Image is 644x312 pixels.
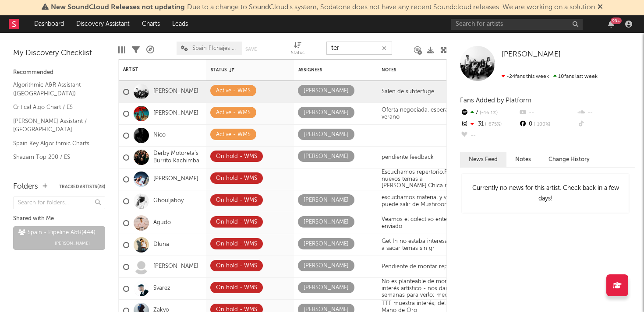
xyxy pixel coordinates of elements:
[304,86,349,96] div: [PERSON_NAME]
[304,261,349,271] div: [PERSON_NAME]
[377,216,487,230] div: Veamos el colectivo entero - mail ya enviado
[451,19,583,30] input: Search for artists
[153,88,198,95] a: [PERSON_NAME]
[13,48,105,59] div: My Discovery Checklist
[13,116,96,134] a: [PERSON_NAME] Assistant / [GEOGRAPHIC_DATA]
[577,107,635,119] div: --
[153,241,169,249] a: Dluna
[216,86,251,96] div: Active - WMS
[506,152,540,167] button: Notes
[216,130,251,140] div: Active - WMS
[70,15,136,33] a: Discovery Assistant
[132,37,140,63] div: Filters
[518,107,577,119] div: --
[123,67,189,72] div: Artist
[28,15,70,33] a: Dashboard
[13,226,105,250] a: Spain - Pipeline A&R(444)[PERSON_NAME]
[291,37,304,63] div: Status
[377,107,487,120] div: Oferta negociada, esperar después de verano
[304,239,349,249] div: [PERSON_NAME]
[518,119,577,130] div: 0
[304,130,349,140] div: [PERSON_NAME]
[540,152,598,167] button: Change History
[291,48,304,59] div: Status
[484,122,502,127] span: -675 %
[460,97,531,104] span: Fans Added by Platform
[502,51,561,58] span: [PERSON_NAME]
[216,283,257,293] div: On hold - WMS
[153,150,202,165] a: Derby Motoreta’s Burrito Kachimba
[153,197,184,205] a: Ghouljaboy
[326,42,392,55] input: Search...
[502,74,549,79] span: -24 fans this week
[304,283,349,293] div: [PERSON_NAME]
[13,67,105,78] div: Recommended
[13,196,105,209] input: Search for folders...
[382,169,482,189] div: Escuchamos repertorio.Pedimo nuevos temas a [PERSON_NAME].Chica muy joven, que hace pop [PERSON_N...
[192,46,238,51] span: Spain FIchajes Ok
[460,119,518,130] div: -31
[216,239,257,249] div: On hold - WMS
[382,67,469,73] div: Notes
[118,37,125,63] div: Edit Columns
[532,122,550,127] span: -100 %
[13,182,38,192] div: Folders
[216,217,257,228] div: On hold - WMS
[460,107,518,119] div: 7
[216,108,251,118] div: Active - WMS
[608,21,614,28] button: 99+
[51,4,595,11] span: : Due to a change to SoundCloud's system, Sodatone does not have any recent Soundcloud releases. ...
[216,195,257,206] div: On hold - WMS
[153,110,198,117] a: [PERSON_NAME]
[245,47,257,52] button: Save
[377,194,487,208] div: escuchamos material y vemos si puede salir de Mushroom Pillow
[611,18,622,24] div: 99 +
[304,217,349,228] div: [PERSON_NAME]
[153,219,171,227] a: Agudo
[304,195,349,206] div: [PERSON_NAME]
[377,238,487,252] div: Get In no estaba interesado, ha vuelto a sacar temas sin gr
[166,15,194,33] a: Leads
[153,175,198,183] a: [PERSON_NAME]
[211,67,268,73] div: Status
[18,228,96,238] div: Spain - Pipeline A&R ( 444 )
[13,214,105,224] div: Shared with Me
[13,139,96,148] a: Spain Key Algorithmic Charts
[13,152,96,162] a: Shazam Top 200 / ES
[153,285,170,292] a: Svarez
[377,154,438,161] div: pendiente feedback
[298,67,360,73] div: Assignees
[478,111,498,116] span: -46.1 %
[146,37,154,63] div: A&R Pipeline
[216,173,257,184] div: On hold - WMS
[136,15,166,33] a: Charts
[55,238,90,249] span: [PERSON_NAME]
[502,50,561,59] a: [PERSON_NAME]
[51,4,185,11] span: New SoundCloud Releases not updating
[13,102,96,112] a: Critical Algo Chart / ES
[502,74,598,79] span: 10 fans last week
[153,132,166,139] a: Nico
[462,174,629,213] div: Currently no news for this artist. Check back in a few days!
[59,185,105,189] button: Tracked Artists(28)
[577,119,635,130] div: --
[377,88,439,95] div: Salen de subterfuge
[13,80,96,98] a: Algorithmic A&R Assistant ([GEOGRAPHIC_DATA])
[598,4,603,11] span: Dismiss
[153,263,198,270] a: [PERSON_NAME]
[460,152,506,167] button: News Feed
[216,261,257,271] div: On hold - WMS
[304,108,349,118] div: [PERSON_NAME]
[304,151,349,162] div: [PERSON_NAME]
[216,151,257,162] div: On hold - WMS
[460,130,518,141] div: --
[377,263,470,270] div: Pendiente de montar repertorio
